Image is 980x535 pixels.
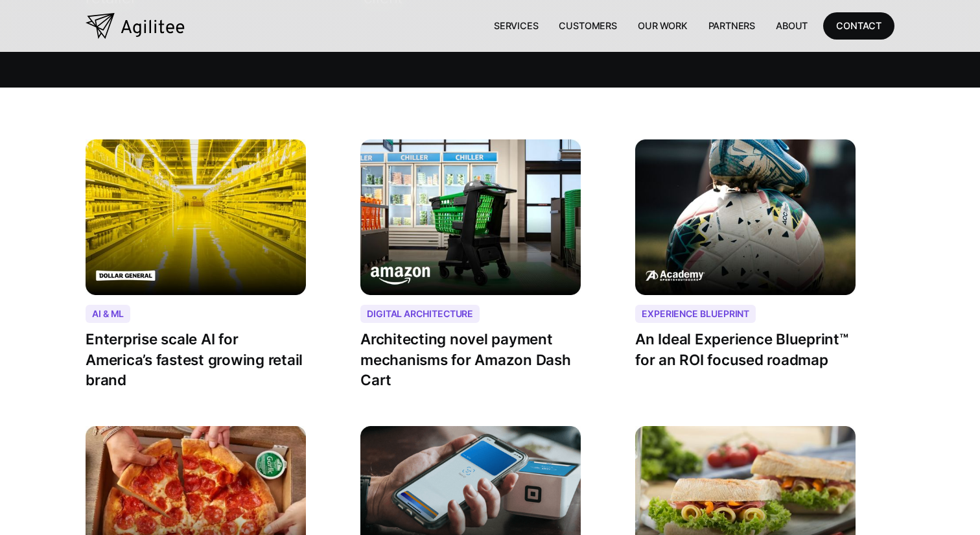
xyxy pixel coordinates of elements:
p: An Ideal Experience Blueprint™ for an ROI focused roadmap [635,329,856,370]
a: home [86,13,185,39]
div: CONTACT [836,18,881,34]
p: Enterprise scale AI for America’s fastest growing retail brand [86,329,306,390]
a: Customers [548,12,627,39]
p: Architecting novel payment mechanisms for Amazon Dash Cart [360,329,581,390]
div: AI & ML [86,305,130,323]
a: CONTACT [823,12,894,39]
div: Experience Blueprint [635,305,756,323]
a: Partners [698,12,766,39]
div: Digital Architecture [360,305,480,323]
a: Services [484,12,549,39]
a: Our Work [627,12,698,39]
a: About [765,12,818,39]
